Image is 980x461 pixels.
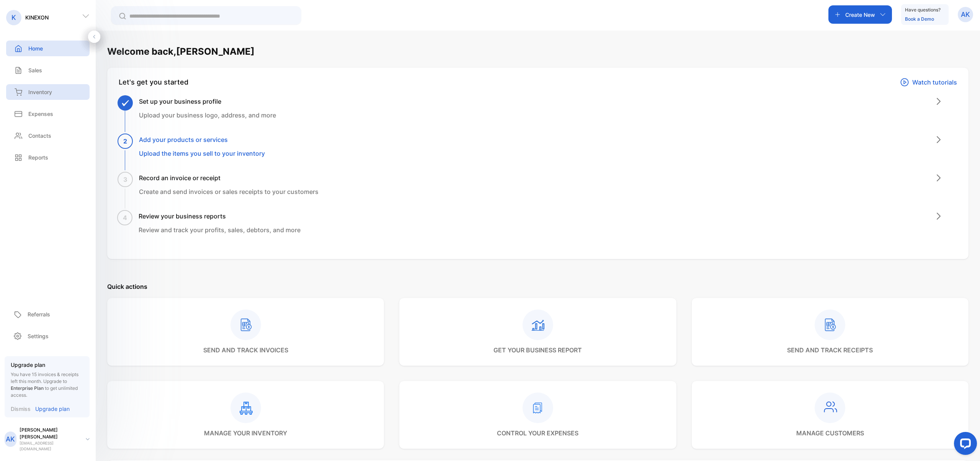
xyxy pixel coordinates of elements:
p: You have 15 invoices & receipts left this month. [11,371,83,399]
a: Watch tutorials [900,77,957,88]
span: 4 [123,213,127,222]
p: KINEXON [25,13,49,21]
p: Sales [28,66,42,74]
span: Upgrade to to get unlimited access. [11,378,78,398]
h3: Set up your business profile [139,97,276,106]
p: Review and track your profits, sales, debtors, and more [139,225,301,235]
div: Let's get you started [119,77,188,88]
p: manage your inventory [204,428,287,438]
p: Expenses [28,110,53,118]
p: Quick actions [107,282,969,291]
p: control your expenses [497,428,578,438]
a: Upgrade plan [31,405,70,413]
h3: Review your business reports [139,212,301,221]
p: Referrals [28,310,50,318]
button: AK [958,5,973,24]
p: Upload your business logo, address, and more [139,111,276,120]
h3: Record an invoice or receipt [139,173,318,182]
p: Watch tutorials [912,78,957,87]
p: Inventory [28,88,52,96]
p: Home [28,44,43,52]
p: Dismiss [11,405,31,413]
p: K [11,13,16,23]
h3: Add your products or services [139,135,265,144]
button: Create New [828,5,892,24]
p: get your business report [493,345,582,355]
p: Create New [845,11,875,19]
p: Upload the items you sell to your inventory [139,149,265,158]
span: 3 [123,175,127,184]
p: AK [6,434,15,444]
a: Book a Demo [905,16,934,22]
p: Upgrade plan [35,405,70,413]
p: manage customers [796,428,864,438]
p: Create and send invoices or sales receipts to your customers [139,187,318,196]
p: [PERSON_NAME] [PERSON_NAME] [20,427,80,440]
span: 2 [123,137,127,146]
p: Contacts [28,132,51,140]
p: Settings [28,332,49,340]
p: AK [961,10,970,20]
p: Reports [28,153,48,161]
h1: Welcome back, [PERSON_NAME] [107,45,255,59]
p: send and track invoices [203,345,288,355]
p: send and track receipts [787,345,873,355]
p: Have questions? [905,6,941,14]
p: Upgrade plan [11,361,83,369]
span: Enterprise Plan [11,385,44,391]
p: [EMAIL_ADDRESS][DOMAIN_NAME] [20,440,80,452]
iframe: LiveChat chat widget [948,429,980,461]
